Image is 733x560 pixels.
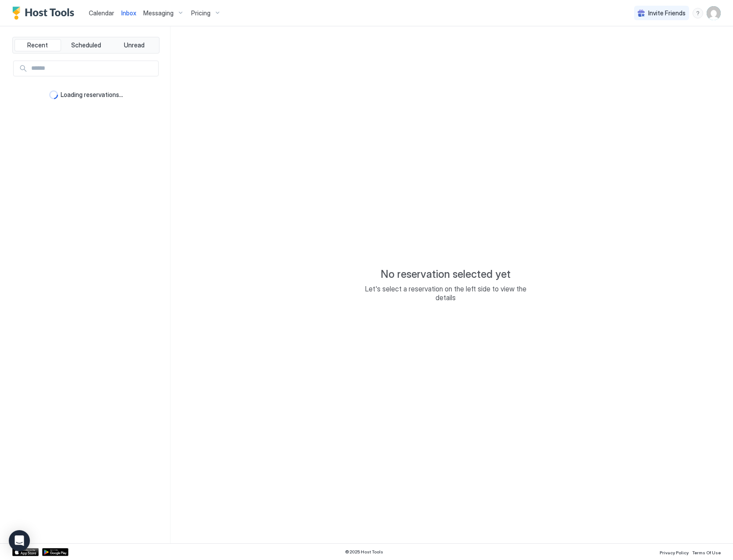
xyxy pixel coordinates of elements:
[27,41,48,49] span: Recent
[707,6,721,20] div: User profile
[121,9,136,17] span: Inbox
[12,37,160,54] div: tab-group
[9,530,30,551] div: Open Intercom Messenger
[191,9,210,17] span: Pricing
[111,39,157,51] button: Unread
[15,39,61,51] button: Recent
[692,547,721,556] a: Terms Of Use
[28,61,158,76] input: Input Field
[89,9,114,17] span: Calendar
[121,8,136,18] a: Inbox
[143,9,174,17] span: Messaging
[693,8,703,18] div: menu
[381,268,511,281] span: No reservation selected yet
[12,548,39,556] a: App Store
[49,90,58,99] div: loading
[660,550,689,555] span: Privacy Policy
[345,549,383,555] span: © 2025 Host Tools
[124,41,145,49] span: Unread
[61,91,123,99] span: Loading reservations...
[358,284,533,302] span: Let's select a reservation on the left side to view the details
[42,548,69,556] a: Google Play Store
[660,547,689,556] a: Privacy Policy
[71,41,101,49] span: Scheduled
[63,39,109,51] button: Scheduled
[12,7,78,20] a: Host Tools Logo
[89,8,114,18] a: Calendar
[692,550,721,555] span: Terms Of Use
[648,9,686,17] span: Invite Friends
